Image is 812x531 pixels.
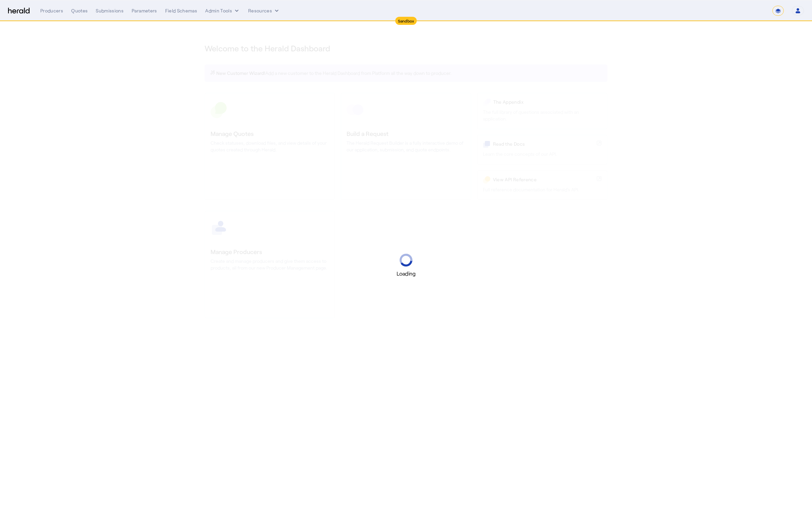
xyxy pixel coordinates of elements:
div: Quotes [71,7,88,14]
div: Field Schemas [165,7,197,14]
button: Resources dropdown menu [248,7,280,14]
div: Producers [40,7,63,14]
img: Herald Logo [8,8,30,14]
div: Parameters [132,7,157,14]
button: internal dropdown menu [205,7,240,14]
div: Sandbox [395,17,417,25]
div: Submissions [96,7,124,14]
